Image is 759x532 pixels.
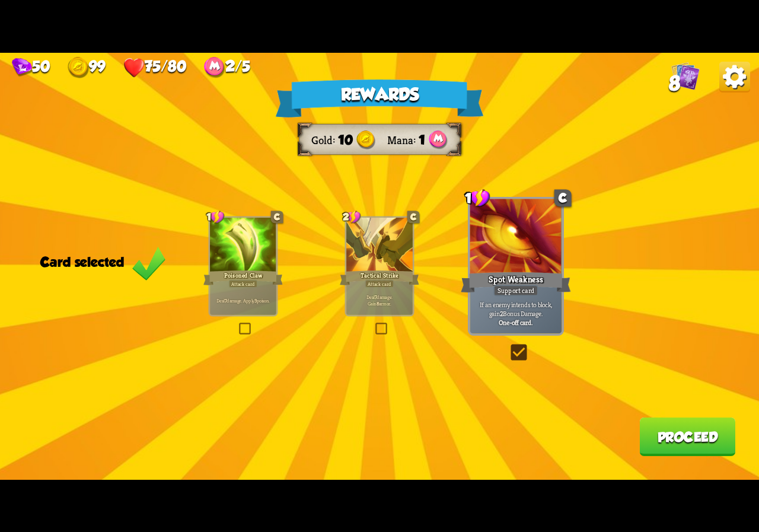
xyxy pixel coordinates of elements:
img: Green_Check_Mark_Icon.png [132,246,166,281]
p: Deal damage. Apply poison. [212,297,275,304]
div: Support card [493,285,538,296]
div: Tactical Strike [340,269,419,286]
img: Cards_Icon.png [671,62,700,90]
div: C [271,211,283,223]
div: Poisoned Claw [203,269,283,286]
div: Gems [12,58,50,77]
p: If an enemy intends to block, gain Bonus Damage. [472,300,559,318]
b: 2 [500,309,503,318]
div: Card selected [40,254,166,270]
div: Spot Weakness [461,270,571,294]
div: Attack card [365,279,394,288]
div: Gold [68,57,106,78]
img: gold.png [356,130,375,149]
div: 1 [206,210,225,224]
img: health.png [123,57,145,78]
b: 3 [254,297,257,304]
div: C [554,189,572,206]
span: 8 [669,72,680,95]
div: View all the cards in your deck [671,62,700,93]
button: Proceed [640,418,736,456]
div: 1 [465,188,490,207]
div: Mana [204,57,250,78]
p: Deal damage. Gain armor. [348,294,411,307]
img: gold.png [68,57,89,78]
img: OptionsButton.png [719,62,750,93]
div: C [407,211,420,223]
span: 1 [419,132,425,148]
div: Attack card [229,279,258,288]
div: Rewards [276,79,484,117]
div: 2 [343,210,361,224]
img: gem.png [12,58,32,77]
b: 8 [377,300,379,307]
img: ManaPoints.png [204,57,225,78]
span: 10 [338,132,353,148]
b: 7 [375,294,377,300]
img: ManaPoints.png [429,130,448,149]
b: One-off card. [499,318,532,327]
b: 7 [225,297,227,304]
div: Mana [387,133,419,147]
div: Gold [311,133,338,147]
div: Health [123,57,186,78]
